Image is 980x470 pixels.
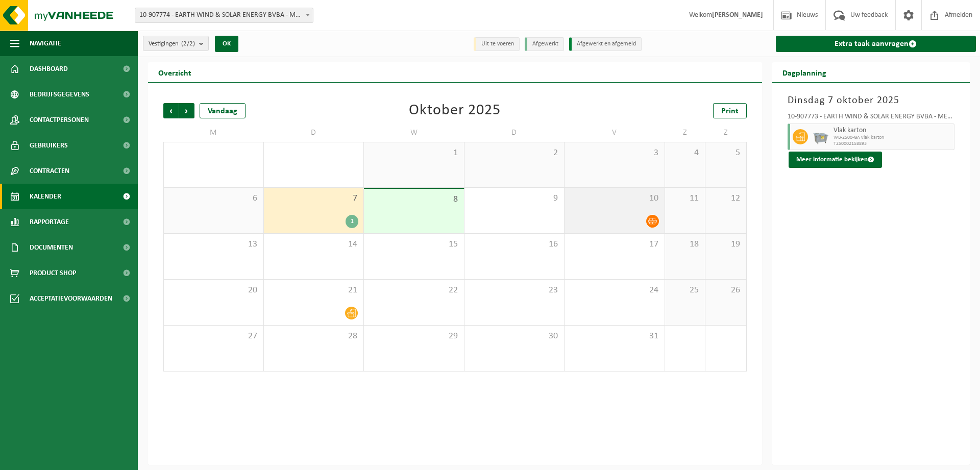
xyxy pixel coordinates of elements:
[135,8,313,23] span: 10-907774 - EARTH WIND & SOLAR ENERGY BVBA - MERCHTEM
[215,36,238,52] button: OK
[710,193,741,204] span: 12
[30,209,69,235] span: Rapportage
[181,40,195,47] count: (2/2)
[30,133,68,158] span: Gebruikers
[721,107,739,115] span: Print
[143,36,209,51] button: Vestigingen(2/2)
[834,127,952,135] span: Vlak karton
[269,285,359,296] span: 21
[470,193,559,204] span: 9
[30,235,73,260] span: Documenten
[772,62,837,82] h2: Dagplanning
[169,285,258,296] span: 20
[834,135,952,141] span: WB-2500-GA vlak karton
[148,62,202,82] h2: Overzicht
[525,37,564,51] li: Afgewerkt
[30,184,61,209] span: Kalender
[705,123,746,142] td: Z
[269,193,359,204] span: 7
[570,147,659,159] span: 3
[149,36,195,52] span: Vestigingen
[269,239,359,250] span: 14
[570,285,659,296] span: 24
[569,37,642,51] li: Afgewerkt en afgemeld
[776,36,976,52] a: Extra taak aanvragen
[30,31,61,56] span: Navigatie
[474,37,520,51] li: Uit te voeren
[30,107,89,133] span: Contactpersonen
[200,103,246,118] div: Vandaag
[30,158,69,184] span: Contracten
[670,193,700,204] span: 11
[470,147,559,159] span: 2
[712,11,763,19] strong: [PERSON_NAME]
[813,129,828,144] img: WB-2500-GAL-GY-01
[369,331,459,342] span: 29
[570,331,659,342] span: 31
[470,239,559,250] span: 16
[30,82,89,107] span: Bedrijfsgegevens
[364,123,464,142] td: W
[665,123,706,142] td: Z
[788,113,955,123] div: 10-907773 - EARTH WIND & SOLAR ENERGY BVBA - MERCHTEM
[30,56,68,82] span: Dashboard
[135,8,313,22] span: 10-907774 - EARTH WIND & SOLAR ENERGY BVBA - MERCHTEM
[834,141,952,147] span: T250002158893
[264,123,364,142] td: D
[470,285,559,296] span: 23
[369,285,459,296] span: 22
[710,285,741,296] span: 26
[409,103,501,118] div: Oktober 2025
[710,147,741,159] span: 5
[169,331,258,342] span: 27
[179,103,194,118] span: Volgende
[470,331,559,342] span: 30
[163,103,179,118] span: Vorige
[710,239,741,250] span: 19
[30,286,112,311] span: Acceptatievoorwaarden
[670,239,700,250] span: 18
[163,123,264,142] td: M
[269,331,359,342] span: 28
[670,285,700,296] span: 25
[713,103,747,118] a: Print
[570,239,659,250] span: 17
[788,93,955,108] h3: Dinsdag 7 oktober 2025
[30,260,76,286] span: Product Shop
[346,215,358,228] div: 1
[464,123,565,142] td: D
[369,194,459,205] span: 8
[789,152,882,168] button: Meer informatie bekijken
[570,193,659,204] span: 10
[369,147,459,159] span: 1
[169,239,258,250] span: 13
[369,239,459,250] span: 15
[670,147,700,159] span: 4
[565,123,665,142] td: V
[169,193,258,204] span: 6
